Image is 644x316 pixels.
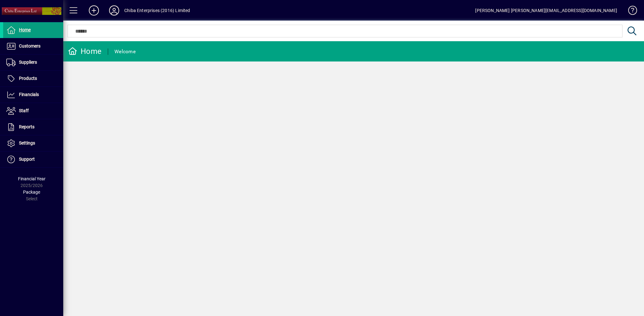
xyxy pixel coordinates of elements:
[3,152,63,167] a: Support
[68,46,101,56] div: Home
[124,5,190,16] div: Chiba Enterprises (2016) Limited
[84,5,104,16] button: Add
[3,38,63,54] a: Customers
[19,157,35,162] span: Support
[19,92,39,97] span: Financials
[19,124,34,129] span: Reports
[3,55,63,70] a: Suppliers
[623,1,636,22] a: Knowledge Base
[19,60,37,65] span: Suppliers
[19,76,37,81] span: Products
[19,140,35,145] span: Settings
[3,119,63,135] a: Reports
[19,43,40,48] span: Customers
[18,176,46,181] span: Financial Year
[475,5,617,16] div: [PERSON_NAME] [PERSON_NAME][EMAIL_ADDRESS][DOMAIN_NAME]
[19,108,29,113] span: Staff
[3,87,63,103] a: Financials
[23,190,40,195] span: Package
[3,103,63,119] a: Staff
[3,135,63,151] a: Settings
[19,27,31,32] span: Home
[104,5,124,16] button: Profile
[3,71,63,87] a: Products
[114,47,136,57] div: Welcome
